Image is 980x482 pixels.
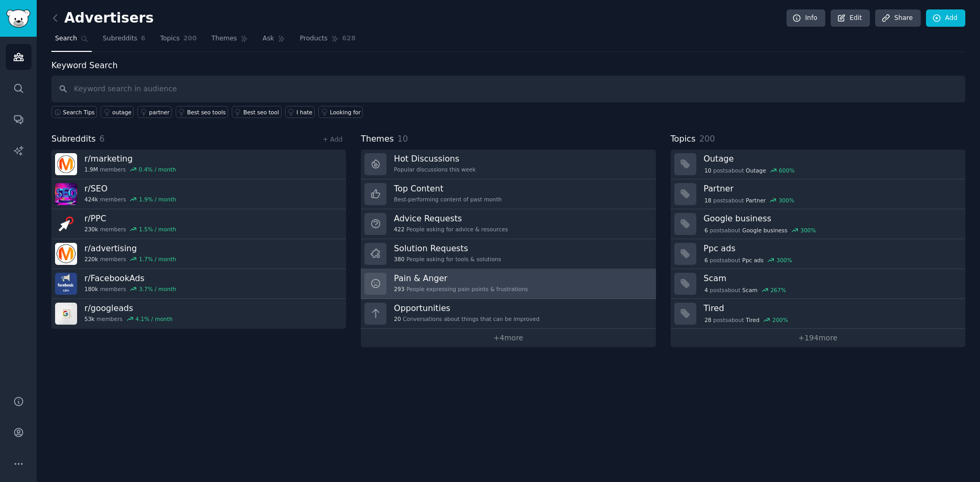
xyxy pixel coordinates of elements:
[84,153,176,164] h3: r/ marketing
[742,227,788,234] span: Google business
[746,167,766,174] span: Outage
[704,166,795,175] div: post s about
[243,109,279,116] div: Best seo tool
[84,183,176,194] h3: r/ SEO
[704,315,789,325] div: post s about
[361,239,655,269] a: Solution Requests380People asking for tools & solutions
[361,209,655,239] a: Advice Requests422People asking for advice & resources
[394,285,528,293] div: People expressing pain points & frustrations
[84,196,98,203] span: 424k
[84,255,98,263] span: 220k
[671,299,965,329] a: Tired28postsaboutTired200%
[394,213,508,224] h3: Advice Requests
[55,273,77,295] img: FacebookAds
[704,256,708,264] span: 6
[394,255,404,263] span: 380
[671,239,965,269] a: Ppc ads6postsaboutPpc ads300%
[99,30,149,52] a: Subreddits6
[84,285,98,293] span: 180k
[394,226,508,233] div: People asking for advice & resources
[160,34,179,44] span: Topics
[55,213,77,235] img: PPC
[742,286,758,294] span: Scam
[103,34,137,44] span: Subreddits
[100,134,105,144] span: 6
[55,183,77,205] img: SEO
[51,179,346,209] a: r/SEO424kmembers1.9% / month
[211,34,237,44] span: Themes
[699,134,715,144] span: 200
[831,9,870,27] a: Edit
[51,209,346,239] a: r/PPC230kmembers1.5% / month
[704,285,787,295] div: post s about
[300,34,328,44] span: Products
[800,227,816,234] div: 300 %
[51,10,154,27] h2: Advertisers
[139,255,176,263] div: 1.7 % / month
[296,30,359,52] a: Products628
[112,109,132,116] div: outage
[139,196,176,203] div: 1.9 % / month
[51,76,965,102] input: Keyword search in audience
[6,9,30,28] img: GummySearch logo
[704,227,708,234] span: 6
[51,269,346,299] a: r/FacebookAds180kmembers3.7% / month
[84,226,176,233] div: members
[63,109,95,116] span: Search Tips
[149,109,169,116] div: partner
[704,273,958,284] h3: Scam
[51,30,92,52] a: Search
[55,243,77,265] img: advertising
[51,149,346,179] a: r/marketing1.9Mmembers0.4% / month
[84,303,173,314] h3: r/ googleads
[770,286,786,294] div: 267 %
[184,34,197,44] span: 200
[322,136,342,143] a: + Add
[704,197,711,204] span: 18
[704,213,958,224] h3: Google business
[342,34,356,44] span: 628
[394,243,501,254] h3: Solution Requests
[51,299,346,329] a: r/googleads53kmembers4.1% / month
[671,269,965,299] a: Scam4postsaboutScam267%
[704,303,958,314] h3: Tired
[671,133,696,146] span: Topics
[777,256,792,264] div: 300 %
[297,109,313,116] div: I hate
[704,153,958,164] h3: Outage
[84,166,176,173] div: members
[55,303,77,325] img: googleads
[361,133,394,146] span: Themes
[141,34,146,44] span: 6
[84,315,94,323] span: 53k
[671,179,965,209] a: Partner18postsaboutPartner300%
[742,256,764,264] span: Ppc ads
[139,285,176,293] div: 3.7 % / month
[704,226,817,235] div: post s about
[55,34,77,44] span: Search
[84,166,98,173] span: 1.9M
[704,183,958,194] h3: Partner
[208,30,252,52] a: Themes
[746,197,766,204] span: Partner
[394,196,502,203] div: Best-performing content of past month
[318,106,363,118] a: Looking for
[84,243,176,254] h3: r/ advertising
[394,226,404,233] span: 422
[361,269,655,299] a: Pain & Anger293People expressing pain points & frustrations
[176,106,228,118] a: Best seo tools
[361,149,655,179] a: Hot DiscussionsPopular discussions this week
[772,316,788,324] div: 200 %
[285,106,315,118] a: I hate
[704,243,958,254] h3: Ppc ads
[137,106,171,118] a: partner
[394,255,501,263] div: People asking for tools & solutions
[51,239,346,269] a: r/advertising220kmembers1.7% / month
[84,196,176,203] div: members
[361,179,655,209] a: Top ContentBest-performing content of past month
[787,9,825,27] a: Info
[704,316,711,324] span: 28
[875,9,920,27] a: Share
[394,315,540,323] div: Conversations about things that can be improved
[259,30,289,52] a: Ask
